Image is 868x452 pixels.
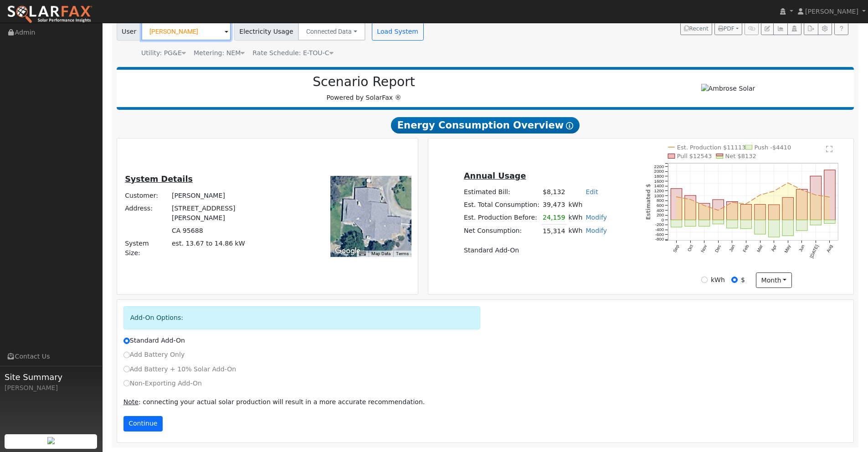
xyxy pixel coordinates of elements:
rect: onclick="" [699,203,710,220]
text: 0 [662,217,664,222]
input: Standard Add-On [123,338,130,344]
circle: onclick="" [676,196,678,198]
rect: onclick="" [810,220,821,225]
rect: onclick="" [699,220,710,226]
td: kWh [567,211,584,225]
td: Address: [123,202,170,224]
circle: onclick="" [759,194,761,196]
circle: onclick="" [718,210,719,211]
td: 15,314 [541,225,567,238]
rect: onclick="" [796,220,807,231]
circle: onclick="" [829,196,831,198]
text: May [784,244,792,254]
rect: onclick="" [810,176,821,220]
div: Add-On Options: [123,306,481,329]
text: 600 [657,203,664,208]
text: Nov [700,244,708,253]
span: PDF [718,26,734,32]
circle: onclick="" [773,190,775,192]
span: [PERSON_NAME] [805,8,858,15]
text: 2200 [654,164,664,169]
label: $ [741,275,745,285]
button: Export Interval Data [804,22,818,35]
text: -600 [655,232,664,237]
a: Modify [586,214,607,221]
text: 1000 [654,193,664,198]
u: Note [123,398,139,406]
div: Metering: NEM [194,48,245,58]
button: PDF [714,22,742,35]
rect: onclick="" [740,205,751,220]
text: Feb [742,244,750,253]
img: Google [333,245,363,257]
text: Pull $12543 [677,153,712,159]
a: Edit [586,188,598,195]
text: Apr [770,244,778,252]
rect: onclick="" [671,189,682,220]
text: 200 [657,212,664,217]
i: Show Help [566,122,573,129]
td: kWh [567,199,609,211]
rect: onclick="" [782,197,793,220]
rect: onclick="" [713,200,724,220]
rect: onclick="" [769,205,780,220]
button: month [756,272,792,288]
rect: onclick="" [824,170,835,220]
text: -800 [655,237,664,242]
text: 1400 [654,183,664,188]
input: Add Battery + 10% Solar Add-On [123,366,130,372]
div: Utility: PG&E [141,48,186,58]
td: CA 95688 [170,225,287,237]
a: Modify [586,227,607,234]
span: Alias: HETOUCN [252,49,333,56]
span: : connecting your actual solar production will result in a more accurate recommendation. [123,398,425,406]
td: [PERSON_NAME] [170,189,287,202]
text: Sep [672,244,680,253]
text: Mar [756,244,764,253]
rect: onclick="" [727,220,738,228]
circle: onclick="" [801,189,803,191]
td: 24,159 [541,211,567,225]
text: 1200 [654,188,664,193]
rect: onclick="" [727,201,738,220]
text:  [826,145,832,153]
circle: onclick="" [731,201,733,203]
input: kWh [701,277,708,283]
button: Edit User [761,22,774,35]
text: Est. Production $11113 [677,144,746,151]
button: Keyboard shortcuts [359,251,365,257]
td: Estimated Bill: [462,186,541,199]
a: Help Link [834,22,848,35]
text: 800 [657,198,664,203]
circle: onclick="" [689,199,691,200]
text: Aug [826,244,833,253]
button: Load System [372,22,424,41]
circle: onclick="" [745,203,747,205]
button: Multi-Series Graph [773,22,787,35]
button: Map Data [371,251,390,257]
circle: onclick="" [787,182,789,184]
label: Add Battery Only [123,350,185,360]
td: [STREET_ADDRESS][PERSON_NAME] [170,202,287,224]
rect: onclick="" [671,220,682,227]
text: 1600 [654,179,664,184]
td: System Size: [123,237,170,260]
span: Site Summary [5,371,98,383]
button: Settings [818,22,832,35]
rect: onclick="" [769,220,780,237]
img: retrieve [47,437,55,444]
text: 1800 [654,174,664,179]
text: Push -$4410 [755,144,791,151]
text: Jan [728,244,736,252]
circle: onclick="" [815,194,817,196]
h2: Scenario Report [126,74,602,90]
input: Non-Exporting Add-On [123,380,130,386]
rect: onclick="" [796,189,807,220]
div: [PERSON_NAME] [5,383,98,393]
span: est. 13.67 to 14.86 kW [172,240,245,247]
button: Login As [787,22,801,35]
div: Powered by SolarFax ® [121,74,607,103]
text: [DATE] [809,244,820,259]
u: System Details [125,175,193,184]
input: $ [731,277,738,283]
